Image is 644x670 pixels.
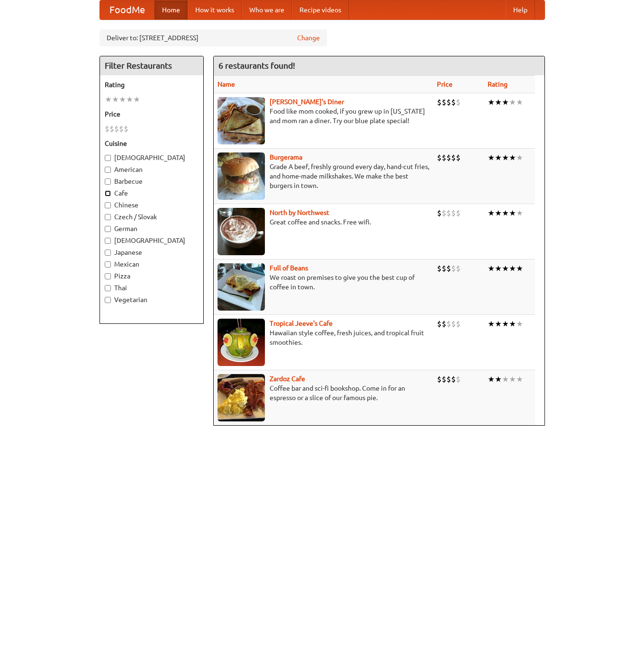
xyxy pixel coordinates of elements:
[509,208,516,218] li: ★
[105,273,111,279] input: Pizza
[516,152,523,163] li: ★
[495,152,502,163] li: ★
[119,94,126,105] li: ★
[105,226,111,232] input: German
[105,214,111,220] input: Czech / Slovak
[502,319,509,329] li: ★
[270,209,329,216] a: North by Northwest
[105,165,199,174] label: American
[456,97,461,107] li: $
[456,152,461,163] li: $
[456,319,461,329] li: $
[105,212,199,222] label: Czech / Slovak
[105,261,111,268] input: Mexican
[442,319,446,329] li: $
[218,107,429,125] p: Food like mom cooked, if you grew up in [US_STATE] and mom ran a diner. Try our blue plate special!
[502,97,509,107] li: ★
[446,152,451,163] li: $
[442,374,446,384] li: $
[451,374,456,384] li: $
[488,152,495,163] li: ★
[105,124,109,134] li: $
[442,263,446,274] li: $
[105,109,199,119] h5: Price
[105,188,199,198] label: Cafe
[502,208,509,218] li: ★
[105,190,111,197] input: Cafe
[495,263,502,274] li: ★
[437,208,442,218] li: $
[218,374,265,421] img: zardoz.jpg
[218,97,265,144] img: sallys.jpg
[516,374,523,384] li: ★
[126,94,133,105] li: ★
[270,320,333,327] a: Tropical Jeeve's Cafe
[270,375,305,383] a: Zardoz Cafe
[105,295,199,304] label: Vegetarian
[509,319,516,329] li: ★
[218,152,265,200] img: burgerama.jpg
[488,263,495,274] li: ★
[218,61,295,70] ng-pluralize: 6 restaurants found!
[105,167,111,173] input: American
[105,179,111,185] input: Barbecue
[270,153,302,161] a: Burgerama
[119,124,124,134] li: $
[506,0,535,19] a: Help
[105,139,199,148] h5: Cuisine
[124,124,128,134] li: $
[495,319,502,329] li: ★
[516,208,523,218] li: ★
[105,80,199,89] h5: Rating
[100,0,154,19] a: FoodMe
[270,98,344,106] a: [PERSON_NAME]'s Diner
[105,248,199,257] label: Japanese
[516,263,523,274] li: ★
[105,236,199,245] label: [DEMOGRAPHIC_DATA]
[451,208,456,218] li: $
[437,263,442,274] li: $
[105,202,111,208] input: Chinese
[495,208,502,218] li: ★
[100,29,327,46] div: Deliver to: [STREET_ADDRESS]
[218,217,429,227] p: Great coffee and snacks. Free wifi.
[502,263,509,274] li: ★
[105,94,112,105] li: ★
[495,374,502,384] li: ★
[105,177,199,186] label: Barbecue
[437,319,442,329] li: $
[105,250,111,256] input: Japanese
[105,238,111,244] input: [DEMOGRAPHIC_DATA]
[218,319,265,366] img: jeeves.jpg
[133,94,140,105] li: ★
[297,33,320,43] a: Change
[218,263,265,311] img: beans.jpg
[516,319,523,329] li: ★
[488,97,495,107] li: ★
[509,263,516,274] li: ★
[270,264,308,272] a: Full of Beans
[109,124,114,134] li: $
[218,328,429,347] p: Hawaiian style coffee, fresh juices, and tropical fruit smoothies.
[100,56,203,75] h4: Filter Restaurants
[488,374,495,384] li: ★
[509,374,516,384] li: ★
[446,319,451,329] li: $
[105,283,199,293] label: Thai
[114,124,119,134] li: $
[218,273,429,292] p: We roast on premises to give you the best cup of coffee in town.
[488,319,495,329] li: ★
[437,374,442,384] li: $
[105,285,111,291] input: Thai
[437,80,453,88] a: Price
[105,224,199,233] label: German
[488,208,495,218] li: ★
[105,259,199,269] label: Mexican
[456,374,461,384] li: $
[105,153,199,162] label: [DEMOGRAPHIC_DATA]
[105,155,111,161] input: [DEMOGRAPHIC_DATA]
